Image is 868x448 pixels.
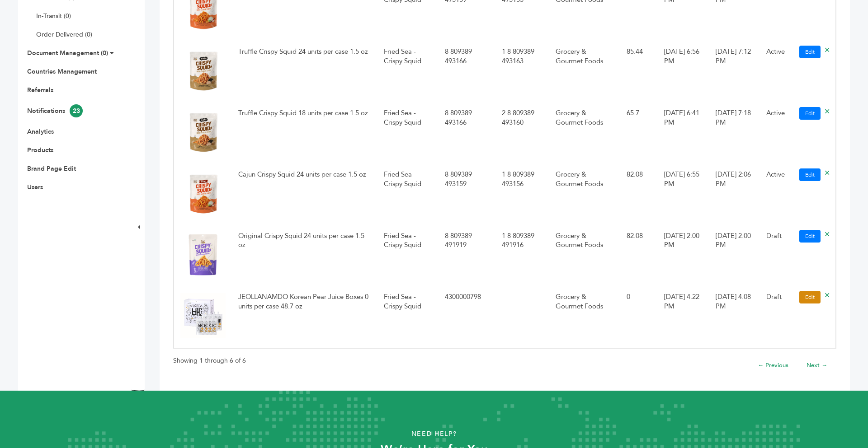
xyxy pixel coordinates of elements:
[549,286,620,348] td: Grocery & Gourmet Foods
[27,86,53,94] a: Referrals
[620,41,658,103] td: 85.44
[173,355,246,366] p: Showing 1 through 6 of 6
[232,225,377,287] td: Original Crispy Squid 24 units per case 1.5 oz
[377,103,439,164] td: Fried Sea - Crispy Squid
[232,164,377,225] td: Cajun Crispy Squid 24 units per case 1.5 oz
[180,232,226,277] img: No Image
[232,286,377,348] td: JEOLLANAMDO Korean Pear Juice Boxes 0 units per case 48.7 oz
[709,225,760,287] td: [DATE] 2:00 PM
[760,164,793,225] td: Active
[658,286,709,348] td: [DATE] 4:22 PM
[43,427,825,441] p: Need Help?
[439,225,495,287] td: 8 809389 491919
[377,286,439,348] td: Fried Sea - Crispy Squid
[232,41,377,103] td: Truffle Crispy Squid 24 units per case 1.5 oz
[439,164,495,225] td: 8 809389 493159
[27,127,54,136] a: Analytics
[658,41,709,103] td: [DATE] 6:56 PM
[27,107,83,115] a: Notifications23
[377,164,439,225] td: Fried Sea - Crispy Squid
[760,41,793,103] td: Active
[799,107,821,120] a: Edit
[709,164,760,225] td: [DATE] 2:06 PM
[439,103,495,164] td: 8 809389 493166
[377,41,439,103] td: Fried Sea - Crispy Squid
[180,171,226,216] img: No Image
[807,361,827,369] a: Next →
[180,48,226,93] img: No Image
[620,225,658,287] td: 82.08
[27,67,97,76] a: Countries Management
[799,230,821,243] a: Edit
[709,103,760,164] td: [DATE] 7:18 PM
[439,286,495,348] td: 4300000798
[495,164,549,225] td: 1 8 809389 493156
[620,164,658,225] td: 82.08
[658,103,709,164] td: [DATE] 6:41 PM
[495,103,549,164] td: 2 8 809389 493160
[377,225,439,287] td: Fried Sea - Crispy Squid
[180,293,226,338] img: No Image
[439,41,495,103] td: 8 809389 493166
[549,164,620,225] td: Grocery & Gourmet Foods
[760,103,793,164] td: Active
[180,109,226,154] img: No Image
[36,30,92,39] a: Order Delivered (0)
[709,286,760,348] td: [DATE] 4:08 PM
[549,41,620,103] td: Grocery & Gourmet Foods
[658,225,709,287] td: [DATE] 2:00 PM
[495,225,549,287] td: 1 8 809389 491916
[799,291,821,303] a: Edit
[495,41,549,103] td: 1 8 809389 493163
[620,286,658,348] td: 0
[760,286,793,348] td: Draft
[27,146,53,154] a: Products
[549,103,620,164] td: Grocery & Gourmet Foods
[799,46,821,58] a: Edit
[36,12,71,20] a: In-Transit (0)
[709,41,760,103] td: [DATE] 7:12 PM
[27,183,43,191] a: Users
[758,361,788,369] a: ← Previous
[658,164,709,225] td: [DATE] 6:55 PM
[232,103,377,164] td: Truffle Crispy Squid 18 units per case 1.5 oz
[27,164,76,173] a: Brand Page Edit
[549,225,620,287] td: Grocery & Gourmet Foods
[620,103,658,164] td: 65.7
[799,168,821,181] a: Edit
[760,225,793,287] td: Draft
[27,49,108,57] a: Document Management (0)
[70,104,83,117] span: 23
